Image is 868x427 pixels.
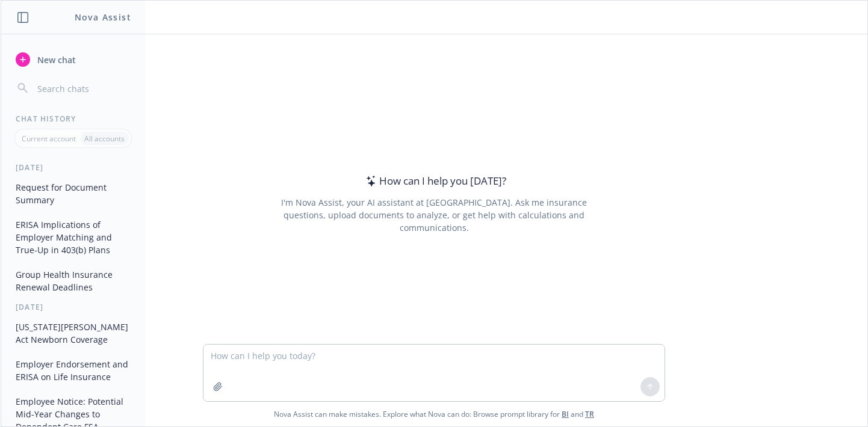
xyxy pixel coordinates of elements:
[75,11,131,23] h1: Nova Assist
[362,173,506,189] div: How can I help you [DATE]?
[11,354,135,387] button: Employer Endorsement and ERISA on Life Insurance
[11,215,135,260] button: ERISA Implications of Employer Matching and True-Up in 403(b) Plans
[5,402,863,426] span: Nova Assist can make mistakes. Explore what Nova can do: Browse prompt library for and
[11,49,135,70] button: New chat
[35,54,76,66] span: New chat
[264,196,603,234] div: I'm Nova Assist, your AI assistant at [GEOGRAPHIC_DATA]. Ask me insurance questions, upload docum...
[35,80,131,97] input: Search chats
[11,177,135,210] button: Request for Document Summary
[1,114,145,124] div: Chat History
[11,265,135,297] button: Group Health Insurance Renewal Deadlines
[562,409,569,419] a: BI
[84,134,125,144] p: All accounts
[11,317,135,349] button: [US_STATE][PERSON_NAME] Act Newborn Coverage
[1,162,145,173] div: [DATE]
[22,134,76,144] p: Current account
[1,302,145,312] div: [DATE]
[585,409,594,419] a: TR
